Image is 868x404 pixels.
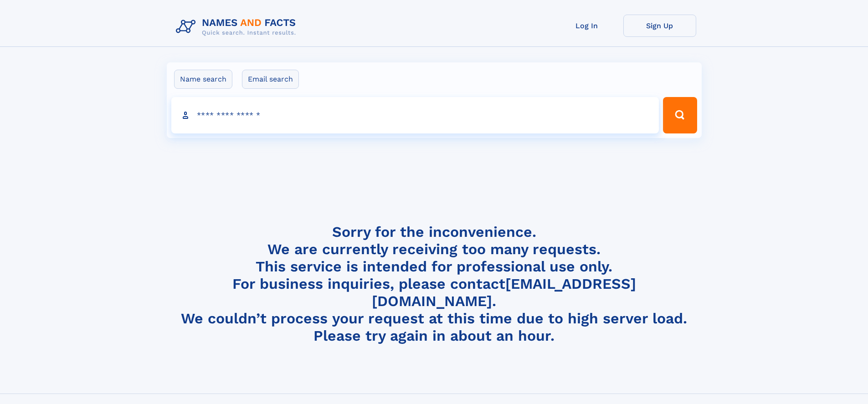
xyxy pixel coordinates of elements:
[623,15,696,37] a: Sign Up
[172,223,696,345] h4: Sorry for the inconvenience. We are currently receiving too many requests. This service is intend...
[550,15,623,37] a: Log In
[171,97,659,133] input: search input
[242,70,299,89] label: Email search
[174,70,232,89] label: Name search
[663,97,697,133] button: Search Button
[372,275,636,310] a: [EMAIL_ADDRESS][DOMAIN_NAME]
[172,15,303,39] img: Logo Names and Facts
